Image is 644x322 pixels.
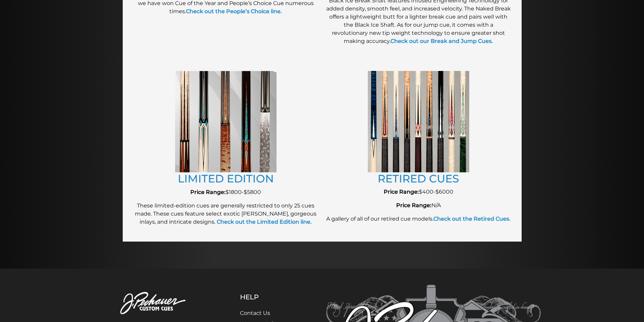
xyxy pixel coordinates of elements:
[396,202,431,208] strong: Price Range:
[178,172,274,185] a: LIMITED EDITION
[217,219,312,225] strong: Check out the Limited Edition line.
[326,215,511,223] p: A gallery of all of our retired cue models.
[326,188,511,196] p: $400-$6000
[384,189,419,195] strong: Price Range:
[133,188,319,196] p: $1800-$5800
[378,172,459,185] a: RETIRED CUES
[133,202,319,226] p: These limited-edition cues are generally restricted to only 25 cues made. These cues feature sele...
[190,189,225,195] strong: Price Range:
[186,8,282,15] a: Check out the People’s Choice line.
[215,219,312,225] a: Check out the Limited Edition line.
[240,293,292,301] h5: Help
[390,38,493,44] a: Check out our Break and Jump Cues.
[433,216,510,222] a: Check out the Retired Cues.
[240,310,270,316] a: Contact Us
[326,201,511,209] p: N/A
